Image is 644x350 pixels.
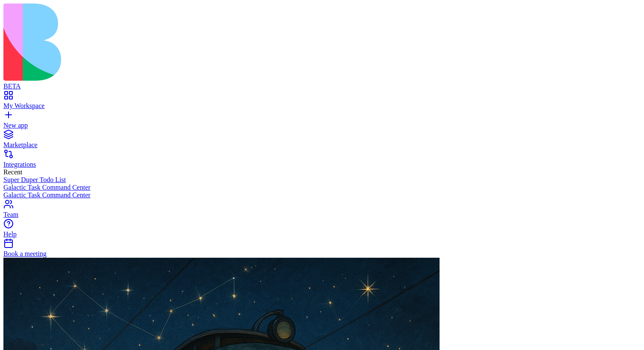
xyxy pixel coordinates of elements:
[3,250,641,258] div: Book a meeting
[3,168,22,176] span: Recent
[3,141,641,149] div: Marketplace
[3,75,641,90] a: BETA
[3,122,641,129] div: New app
[3,242,641,258] a: Book a meeting
[3,94,641,110] a: My Workspace
[3,153,641,168] a: Integrations
[3,3,346,81] img: logo
[3,176,641,184] a: Super Duper Todo List
[3,102,641,110] div: My Workspace
[3,191,641,199] a: Galactic Task Command Center
[3,230,641,238] div: Help
[3,83,641,90] div: BETA
[3,134,641,149] a: Marketplace
[3,211,641,219] div: Team
[3,223,641,238] a: Help
[3,114,641,129] a: New app
[3,184,641,191] a: Galactic Task Command Center
[3,161,641,168] div: Integrations
[3,203,641,219] a: Team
